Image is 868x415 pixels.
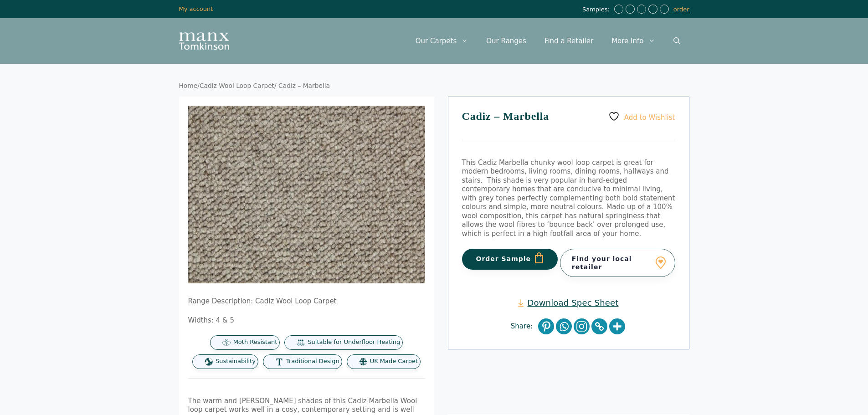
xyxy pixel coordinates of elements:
a: Cadiz Wool Loop Carpet [200,82,274,89]
span: UK Made Carpet [370,358,418,365]
a: My account [179,5,213,12]
a: Pinterest [538,318,554,334]
span: Sustainability [216,358,256,365]
nav: Primary [406,27,689,55]
button: Order Sample [462,249,558,270]
span: Moth Resistant [233,338,277,346]
img: Cadiz-Marbella [188,106,425,283]
a: Instagram [574,318,590,334]
p: This Cadiz Marbella chunky wool loop carpet is great for modern bedrooms, living rooms, dining ro... [462,159,675,239]
a: Our Carpets [406,27,478,55]
h1: Cadiz – Marbella [462,111,675,140]
a: Find your local retailer [560,249,675,277]
a: Open Search Bar [664,27,689,55]
a: Find a Retailer [535,27,602,55]
a: Add to Wishlist [608,111,675,122]
span: Suitable for Underfloor Heating [308,338,400,346]
a: Download Spec Sheet [518,297,618,308]
span: Traditional Design [286,358,339,365]
nav: Breadcrumb [179,82,689,90]
a: Our Ranges [477,27,535,55]
p: Widths: 4 & 5 [188,316,425,325]
span: Share: [511,322,537,331]
span: Samples: [582,6,612,14]
p: Range Description: Cadiz Wool Loop Carpet [188,297,425,306]
a: Home [179,82,198,89]
a: Copy Link [591,318,607,334]
a: order [673,6,689,13]
img: Manx Tomkinson [179,32,229,50]
a: More [609,318,625,334]
a: More Info [602,27,664,55]
span: Add to Wishlist [624,113,675,121]
a: Whatsapp [556,318,572,334]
